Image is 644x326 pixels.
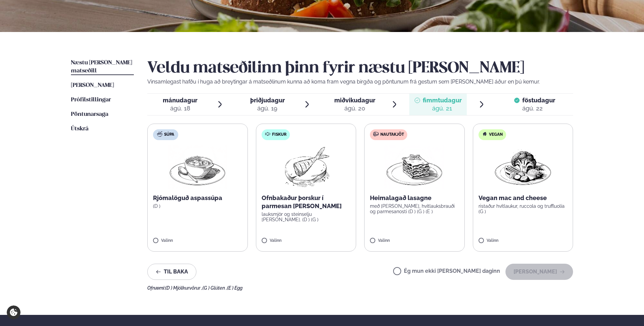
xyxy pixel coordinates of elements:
[147,78,573,86] p: Vinsamlegast hafðu í huga að breytingar á matseðlinum kunna að koma fram vegna birgða og pöntunum...
[147,59,573,78] h2: Veldu matseðilinn þinn fyrir næstu [PERSON_NAME]
[380,132,404,137] span: Nautakjöt
[250,97,285,104] span: þriðjudagur
[276,145,336,189] img: Fish.png
[373,131,379,137] img: beef.svg
[71,60,132,74] span: Næstu [PERSON_NAME] matseðill
[423,104,462,112] div: ágú. 21
[153,194,242,202] p: Rjómalöguð aspassúpa
[71,96,111,104] a: Prófílstillingar
[202,285,227,291] span: (G ) Glúten ,
[227,285,242,291] span: (E ) Egg
[370,194,459,202] p: Heimalagað lasagne
[163,97,197,104] span: mánudagur
[165,285,202,291] span: (D ) Mjólkurvörur ,
[71,125,88,133] a: Útskrá
[489,132,503,137] span: Vegan
[423,97,462,104] span: fimmtudagur
[168,145,227,189] img: Soup.png
[334,97,375,104] span: miðvikudagur
[370,203,459,214] p: með [PERSON_NAME], hvítlauksbrauði og parmesanosti (D ) (G ) (E )
[334,104,375,112] div: ágú. 20
[71,97,111,103] span: Prófílstillingar
[164,132,174,137] span: Súpa
[7,305,21,319] a: Cookie settings
[153,203,242,209] p: (D )
[385,145,444,189] img: Lasagna.png
[71,126,88,132] span: Útskrá
[272,132,287,137] span: Fiskur
[262,211,351,222] p: lauksmjör og steinselju [PERSON_NAME]. (D ) (G )
[71,111,108,117] span: Pöntunarsaga
[479,194,568,202] p: Vegan mac and cheese
[250,104,285,112] div: ágú. 19
[147,285,573,291] div: Ofnæmi:
[505,264,573,280] button: [PERSON_NAME]
[482,131,487,137] img: Vegan.svg
[265,131,270,137] img: fish.svg
[71,59,134,75] a: Næstu [PERSON_NAME] matseðill
[493,145,553,189] img: Vegan.png
[262,194,351,210] p: Ofnbakaður þorskur í parmesan [PERSON_NAME]
[71,110,108,119] a: Pöntunarsaga
[71,81,114,90] a: [PERSON_NAME]
[522,97,555,104] span: föstudagur
[71,83,114,88] span: [PERSON_NAME]
[522,104,555,112] div: ágú. 22
[479,203,568,214] p: ristaður hvítlaukur, ruccola og truffluolía (G )
[163,104,197,112] div: ágú. 18
[147,264,196,280] button: Til baka
[157,131,162,137] img: soup.svg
